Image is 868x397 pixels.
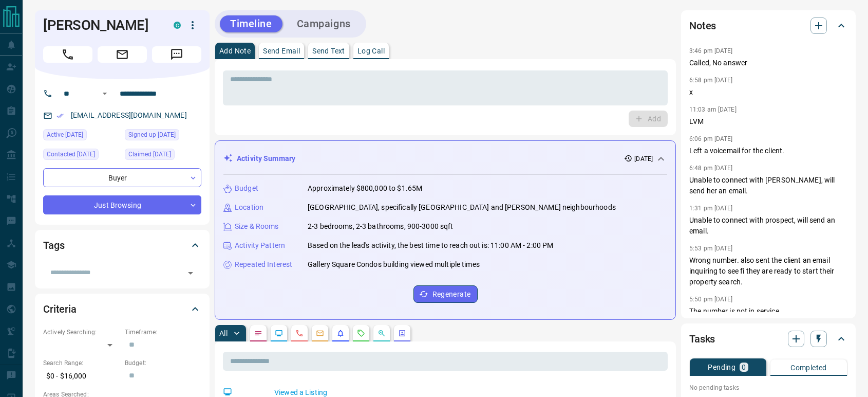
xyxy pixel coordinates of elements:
p: [DATE] [634,154,653,164]
p: Called, No answer [689,58,847,68]
p: Size & Rooms [235,221,279,232]
div: Just Browsing [43,195,201,214]
p: 5:50 pm [DATE] [689,296,733,303]
p: [GEOGRAPHIC_DATA], specifically [GEOGRAPHIC_DATA] and [PERSON_NAME] neighbourhoods [308,202,616,213]
svg: Agent Actions [398,329,406,337]
p: No pending tasks [689,380,847,395]
div: Fri May 24 2024 [43,149,120,163]
button: Regenerate [413,285,478,303]
p: Unable to connect with prospect, will send an email. [689,215,847,237]
p: Log Call [357,47,385,55]
p: 0 [742,364,746,371]
span: Signed up [DATE] [128,130,176,140]
svg: Calls [295,329,304,337]
div: Tags [43,233,201,258]
p: Search Range: [43,358,120,368]
button: Open [99,87,111,100]
svg: Lead Browsing Activity [275,329,283,337]
button: Open [183,266,198,280]
svg: Notes [254,329,262,337]
span: Active [DATE] [47,130,83,140]
p: $0 - $16,000 [43,368,120,385]
svg: Emails [316,329,324,337]
div: Fri Oct 10 2025 [43,129,120,143]
p: Unable to connect with [PERSON_NAME], will send her an email. [689,175,847,196]
span: Claimed [DATE] [128,149,171,159]
span: Email [98,46,147,63]
button: Campaigns [287,15,361,32]
svg: Listing Alerts [336,329,345,337]
div: Sun May 02 2021 [125,129,201,143]
p: Send Text [312,47,345,55]
p: Timeframe: [125,328,201,337]
span: Contacted [DATE] [47,149,95,159]
p: 3:46 pm [DATE] [689,47,733,55]
p: Budget: [125,358,201,368]
p: Budget [235,183,258,194]
p: Pending [708,364,735,371]
svg: Opportunities [378,329,386,337]
span: Message [152,46,201,63]
p: 6:58 pm [DATE] [689,77,733,84]
p: 1:31 pm [DATE] [689,205,733,212]
svg: Requests [357,329,365,337]
div: Activity Summary[DATE] [223,149,667,168]
a: [EMAIL_ADDRESS][DOMAIN_NAME] [71,111,187,119]
p: 11:03 am [DATE] [689,106,737,113]
p: Activity Pattern [235,240,285,251]
p: 6:06 pm [DATE] [689,135,733,142]
h2: Tags [43,237,64,254]
div: Criteria [43,297,201,321]
p: Activity Summary [237,153,295,164]
h2: Criteria [43,301,77,317]
div: Notes [689,13,847,38]
p: Approximately $800,000 to $1.65M [308,183,422,194]
p: The number is not in service. [689,306,847,317]
p: All [219,330,228,337]
p: LVM [689,116,847,127]
p: x [689,87,847,98]
span: Call [43,46,92,63]
p: Gallery Square Condos building viewed multiple times [308,259,480,270]
p: Location [235,202,263,213]
p: 5:53 pm [DATE] [689,245,733,252]
p: Wrong number. also sent the client an email inquiring to see fi they are ready to start their pro... [689,255,847,287]
div: Tasks [689,327,847,351]
svg: Email Verified [56,112,64,119]
h2: Tasks [689,331,715,347]
p: Left a voicemail for the client. [689,146,847,156]
div: Wed Nov 29 2023 [125,149,201,163]
p: 2-3 bedrooms, 2-3 bathrooms, 900-3000 sqft [308,221,454,232]
p: Completed [790,364,827,371]
div: Buyer [43,168,201,187]
p: Based on the lead's activity, the best time to reach out is: 11:00 AM - 2:00 PM [308,240,553,251]
button: Timeline [220,15,282,32]
div: condos.ca [174,22,181,29]
p: Actively Searching: [43,328,120,337]
p: Add Note [219,47,251,55]
h2: Notes [689,17,716,34]
p: 6:48 pm [DATE] [689,165,733,172]
p: Repeated Interest [235,259,292,270]
h1: [PERSON_NAME] [43,17,158,33]
p: Send Email [263,47,300,55]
